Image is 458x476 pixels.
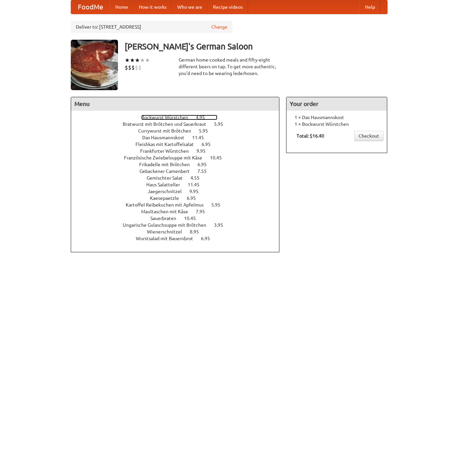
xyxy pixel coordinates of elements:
[197,162,213,167] span: 6.95
[136,236,200,241] span: Wurstsalad mit Bauernbrot
[192,135,211,140] span: 11.45
[197,169,213,174] span: 7.55
[184,216,203,221] span: 10.45
[136,236,222,241] a: Wurstsalad mit Bauernbrot 6.95
[71,21,233,33] div: Deliver to: [STREET_ADDRESS]
[142,135,216,140] a: Das Hausmannskost 11.45
[214,222,230,228] span: 3.95
[360,0,380,14] a: Help
[150,195,208,201] a: Kaesepaetzle 6.95
[147,229,189,234] span: Wienerschnitzel
[150,216,208,221] a: Sauerbraten 10.45
[123,222,213,228] span: Ungarische Gulaschsuppe mit Brötchen
[172,0,208,14] a: Who we are
[135,64,138,71] li: $
[147,175,212,181] a: Gemischter Salat 4.55
[290,114,384,121] li: 1 × Das Hausmannskost
[211,24,227,30] a: Change
[123,222,236,228] a: Ungarische Gulaschsuppe mit Brötchen 3.95
[123,121,213,127] span: Bratwurst mit Brötchen und Sauerkraut
[140,148,195,154] span: Frankfurter Würstchen
[126,202,210,208] span: Kartoffel Reibekuchen mit Apfelmus
[150,216,183,221] span: Sauerbraten
[71,97,279,111] h4: Menu
[71,0,110,14] a: FoodMe
[123,121,236,127] a: Bratwurst mit Brötchen und Sauerkraut 5.95
[286,97,387,111] h4: Your order
[196,115,212,120] span: 4.95
[138,64,142,71] li: $
[196,209,212,214] span: 7.95
[179,57,280,77] div: German home-cooked meals and fifty-eight different beers on tap. To get more authentic, you'd nee...
[128,64,131,71] li: $
[214,121,230,127] span: 5.95
[133,0,172,14] a: How it works
[196,148,212,154] span: 9.95
[201,236,217,241] span: 6.95
[188,182,206,187] span: 11.45
[146,182,212,187] a: Haus Salatteller 11.45
[139,162,196,167] span: Frikadelle mit Brötchen
[297,133,324,139] b: Total: $16.40
[71,40,118,90] img: angular.jpg
[199,128,215,134] span: 5.95
[211,202,227,208] span: 5.95
[130,57,135,64] li: ★
[135,142,201,147] span: Fleishkas mit Kartoffelsalat
[208,0,248,14] a: Recipe videos
[141,115,195,120] span: Bockwurst Würstchen
[140,169,196,174] span: Gebackener Camenbert
[140,57,145,64] li: ★
[290,121,384,127] li: 1 × Bockwurst Würstchen
[139,162,219,167] a: Frikadelle mit Brötchen 6.95
[202,142,217,147] span: 6.95
[189,189,205,194] span: 9.95
[124,155,209,160] span: Französische Zwiebelsuppe mit Käse
[125,40,388,53] h3: [PERSON_NAME]'s German Saloon
[145,57,150,64] li: ★
[148,189,211,194] a: Jaegerschnitzel 9.95
[131,64,135,71] li: $
[135,142,223,147] a: Fleishkas mit Kartoffelsalat 6.95
[147,175,189,181] span: Gemischter Salat
[140,169,219,174] a: Gebackener Camenbert 7.55
[190,229,206,234] span: 8.95
[142,135,191,140] span: Das Hausmannskost
[190,175,206,181] span: 4.55
[125,57,130,64] li: ★
[141,209,195,214] span: Maultaschen mit Käse
[148,189,188,194] span: Jaegerschnitzel
[354,131,384,141] a: Checkout
[150,195,186,201] span: Kaesepaetzle
[125,64,128,71] li: $
[124,155,234,160] a: Französische Zwiebelsuppe mit Käse 10.45
[138,128,220,134] a: Currywurst mit Brötchen 5.95
[210,155,228,160] span: 10.45
[147,229,211,234] a: Wienerschnitzel 8.95
[126,202,233,208] a: Kartoffel Reibekuchen mit Apfelmus 5.95
[141,209,217,214] a: Maultaschen mit Käse 7.95
[146,182,187,187] span: Haus Salatteller
[141,115,217,120] a: Bockwurst Würstchen 4.95
[135,57,140,64] li: ★
[110,0,133,14] a: Home
[138,128,198,134] span: Currywurst mit Brötchen
[187,195,203,201] span: 6.95
[140,148,218,154] a: Frankfurter Würstchen 9.95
